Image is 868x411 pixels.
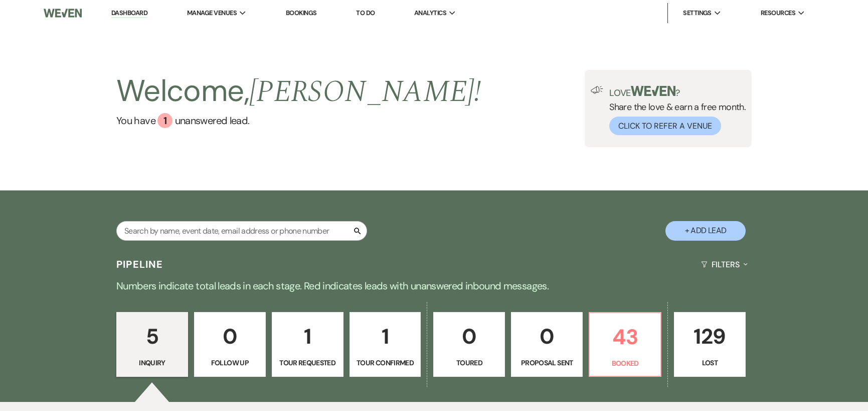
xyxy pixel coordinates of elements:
[596,358,654,369] p: Booked
[272,312,343,377] a: 1Tour Requested
[433,312,505,377] a: 0Toured
[589,312,661,377] a: 43Booked
[603,86,746,135] div: Share the love & earn a free month.
[116,257,163,271] h3: Pipeline
[697,251,752,278] button: Filters
[631,86,675,96] img: weven-logo-green.svg
[674,312,746,377] a: 129Lost
[356,320,415,353] p: 1
[201,320,259,353] p: 0
[440,320,498,353] p: 0
[596,320,654,354] p: 43
[356,9,375,17] a: To Do
[278,320,337,353] p: 1
[73,278,795,294] p: Numbers indicate total leads in each stage. Red indicates leads with unanswered inbound messages.
[123,320,182,353] p: 5
[249,69,481,115] span: [PERSON_NAME] !
[517,357,576,368] p: Proposal Sent
[157,113,172,128] div: 1
[116,113,481,128] a: You have 1 unanswered lead.
[116,70,481,113] h2: Welcome,
[44,3,82,24] img: Weven Logo
[187,8,237,18] span: Manage Venues
[286,9,317,17] a: Bookings
[194,312,266,377] a: 0Follow Up
[609,86,746,97] p: Love ?
[111,9,147,18] a: Dashboard
[683,8,712,18] span: Settings
[591,86,603,94] img: loud-speaker-illustration.svg
[116,221,367,241] input: Search by name, event date, email address or phone number
[350,312,421,377] a: 1Tour Confirmed
[278,357,337,368] p: Tour Requested
[116,312,188,377] a: 5Inquiry
[665,221,746,241] button: + Add Lead
[609,117,721,135] button: Click to Refer a Venue
[414,8,446,18] span: Analytics
[680,357,739,368] p: Lost
[511,312,583,377] a: 0Proposal Sent
[680,320,739,353] p: 129
[123,357,182,368] p: Inquiry
[517,320,576,353] p: 0
[761,8,795,18] span: Resources
[201,357,259,368] p: Follow Up
[356,357,415,368] p: Tour Confirmed
[440,357,498,368] p: Toured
